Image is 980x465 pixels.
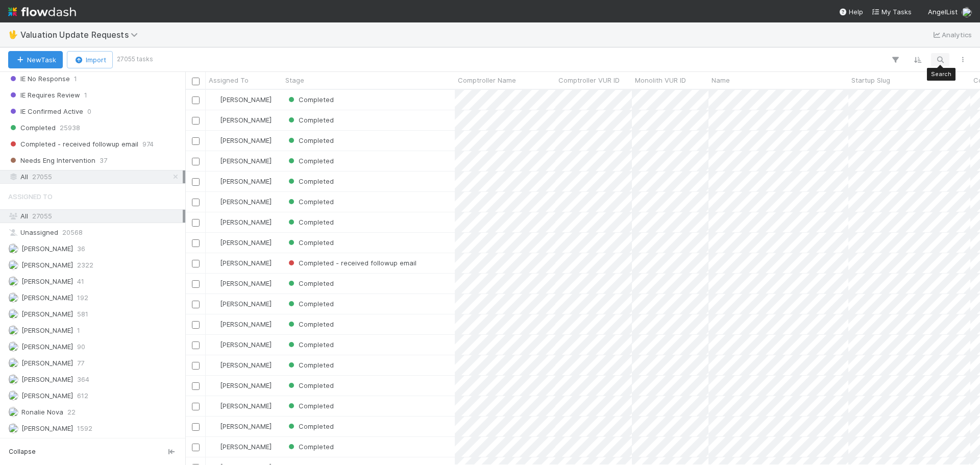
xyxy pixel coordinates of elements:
span: [PERSON_NAME] [220,198,272,206]
div: [PERSON_NAME] [210,156,272,166]
div: Completed [286,401,334,411]
input: Toggle Row Selected [192,280,200,288]
img: avatar_d8fc9ee4-bd1b-4062-a2a8-84feb2d97839.png [210,422,218,430]
span: Assigned To [209,75,249,85]
img: avatar_1a1d5361-16dd-4910-a949-020dcd9f55a3.png [210,443,218,451]
span: My Tasks [871,8,912,16]
img: avatar_d8fc9ee4-bd1b-4062-a2a8-84feb2d97839.png [210,279,218,287]
span: Completed [286,422,334,430]
span: [PERSON_NAME] [220,443,272,451]
input: Toggle Row Selected [192,199,200,206]
span: [PERSON_NAME] [21,293,73,302]
span: Completed [286,95,334,104]
span: Completed [286,136,334,144]
span: Completed [286,116,334,124]
span: 581 [77,308,88,321]
span: [PERSON_NAME] [21,261,73,269]
img: avatar_d8fc9ee4-bd1b-4062-a2a8-84feb2d97839.png [210,177,218,185]
div: [PERSON_NAME] [210,217,272,227]
div: Help [839,7,863,17]
span: Monolith VUR ID [635,75,686,85]
div: Completed [286,299,334,309]
span: 20568 [62,226,83,239]
span: Completed [286,361,334,369]
span: Completed [286,198,334,206]
img: avatar_d8fc9ee4-bd1b-4062-a2a8-84feb2d97839.png [210,259,218,267]
span: [PERSON_NAME] [220,320,272,328]
span: [PERSON_NAME] [220,279,272,287]
button: Import [67,51,113,68]
a: My Tasks [871,7,912,17]
div: Completed [286,197,334,207]
span: [PERSON_NAME] [220,177,272,185]
img: avatar_00bac1b4-31d4-408a-a3b3-edb667efc506.png [8,243,18,254]
img: avatar_5106bb14-94e9-4897-80de-6ae81081f36d.png [210,136,218,144]
div: All [8,210,183,223]
span: IE No Response [8,72,70,85]
div: [PERSON_NAME] [210,339,272,350]
div: [PERSON_NAME] [210,360,272,370]
img: logo-inverted-e16ddd16eac7371096b0.svg [8,3,76,20]
div: [PERSON_NAME] [210,442,272,452]
input: Toggle All Rows Selected [192,78,200,85]
button: NewTask [8,51,63,68]
img: avatar_d8fc9ee4-bd1b-4062-a2a8-84feb2d97839.png [210,340,218,349]
div: [PERSON_NAME] [210,94,272,105]
input: Toggle Row Selected [192,403,200,410]
input: Toggle Row Selected [192,219,200,227]
span: IE Requires Review [8,89,80,102]
div: [PERSON_NAME] [210,401,272,411]
span: Name [712,75,730,85]
div: [PERSON_NAME] [210,115,272,125]
span: Completed [286,402,334,410]
span: [PERSON_NAME] [21,375,73,383]
div: [PERSON_NAME] [210,278,272,288]
span: 1 [77,324,80,337]
div: Completed [286,176,334,186]
small: 27055 tasks [117,55,153,64]
img: avatar_5106bb14-94e9-4897-80de-6ae81081f36d.png [210,300,218,308]
span: [PERSON_NAME] [220,259,272,267]
img: avatar_d8fc9ee4-bd1b-4062-a2a8-84feb2d97839.png [8,260,18,270]
span: Completed [286,300,334,308]
span: Completed [286,340,334,349]
input: Toggle Row Selected [192,239,200,247]
img: avatar_b6a6ccf4-6160-40f7-90da-56c3221167ae.png [210,198,218,206]
span: [PERSON_NAME] [220,136,272,144]
input: Toggle Row Selected [192,423,200,431]
span: IE Confirmed Active [8,105,83,118]
span: 0 [87,105,91,118]
span: [PERSON_NAME] [220,361,272,369]
img: avatar_8e0a024e-b700-4f9f-aecf-6f1e79dccd3c.png [8,325,18,335]
div: Unassigned [8,226,183,239]
img: avatar_0d9988fd-9a15-4cc7-ad96-88feab9e0fa9.png [8,407,18,417]
span: 41 [77,275,84,288]
div: [PERSON_NAME] [210,176,272,186]
span: [PERSON_NAME] [220,116,272,124]
span: 25938 [60,121,80,134]
span: AngelList [928,8,958,16]
span: Completed [286,381,334,389]
img: avatar_1a1d5361-16dd-4910-a949-020dcd9f55a3.png [210,157,218,165]
img: avatar_487f705b-1efa-4920-8de6-14528bcda38c.png [8,358,18,368]
div: [PERSON_NAME] [210,237,272,248]
div: Completed [286,421,334,431]
span: 22 [67,406,76,419]
span: [PERSON_NAME] [21,359,73,367]
img: avatar_d7f67417-030a-43ce-a3ce-a315a3ccfd08.png [8,292,18,303]
span: 364 [77,373,89,386]
div: Completed [286,156,334,166]
span: Comptroller Name [458,75,516,85]
span: [PERSON_NAME] [220,300,272,308]
span: [PERSON_NAME] [220,238,272,247]
img: avatar_5106bb14-94e9-4897-80de-6ae81081f36d.png [210,238,218,247]
span: 90 [77,340,85,353]
span: [PERSON_NAME] [21,277,73,285]
div: [PERSON_NAME] [210,197,272,207]
span: 🖖 [8,30,18,39]
div: [PERSON_NAME] [210,299,272,309]
span: 612 [77,389,88,402]
input: Toggle Row Selected [192,117,200,125]
span: [PERSON_NAME] [21,244,73,253]
span: Completed [286,177,334,185]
